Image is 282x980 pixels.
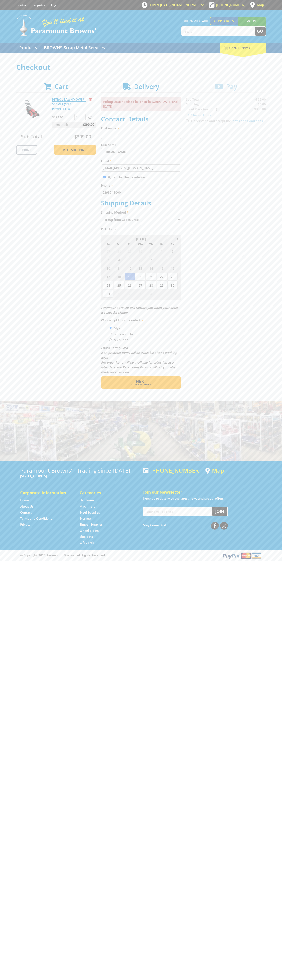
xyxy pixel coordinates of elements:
input: Search [182,27,255,36]
label: Who will pick up the order? [101,318,181,323]
div: Cart [220,43,266,53]
p: Pickup Date needs to be on or between [DATE] and [DATE] [101,97,181,111]
span: 10 [103,264,113,272]
label: First name [101,126,181,131]
a: Go to the Steel Supplies page [80,510,100,515]
span: 2 [167,247,178,255]
span: 4 [114,256,124,264]
span: Set your store [181,17,210,24]
span: 1 [114,290,124,298]
a: PETROL LAWNMOWER - 530MM (SELF PROPELLED) [52,97,86,111]
label: A Courier [112,336,129,343]
a: Go to the Storage page [80,516,91,521]
label: Someone Else [112,330,135,337]
button: Next Confirm order [101,376,181,389]
span: 30 [135,247,146,255]
span: Delivery [134,82,159,91]
h2: Contact Details [101,115,181,123]
span: 27 [103,247,113,255]
span: 2 [125,290,135,298]
span: Confirm order [110,383,172,386]
a: Go to the Privacy page [20,522,30,527]
span: 3 [135,290,146,298]
span: 6 [167,290,178,298]
h5: Categories [80,490,131,496]
span: Tu [125,242,135,247]
a: Go to the Hardware page [80,498,94,503]
span: 8 [157,256,167,264]
span: 17 [103,273,113,281]
span: 16 [167,264,178,272]
a: Print [16,145,37,155]
a: View a map of Gepps Cross location [205,467,224,474]
label: Phone [101,183,181,188]
a: Log in [51,3,60,7]
a: Go to the About Us page [20,504,33,509]
span: We [135,242,146,247]
span: 4 [146,290,156,298]
span: Su [103,242,113,247]
span: 22 [157,273,167,281]
a: Remove from cart [89,97,92,101]
span: $399.00 [74,133,91,140]
img: Paramount Browns' [16,14,97,36]
a: Go to the Terms and Conditions page [20,516,52,521]
img: PETROL LAWNMOWER - 530MM (SELF PROPELLED) [20,97,44,121]
span: 6 [135,256,146,264]
label: Email [101,158,181,163]
span: OPEN [DATE] [150,3,196,7]
span: Sub Total [21,133,42,140]
a: Go to the Home page [20,498,29,503]
img: PayPal, Mastercard, Visa accepted [222,552,262,559]
label: Myself [112,325,125,332]
span: 8:00am - 5:00pm [170,3,196,7]
div: ® Copyright 2025 Paramount Browns'. All Rights Reserved. [16,552,266,559]
a: Go to the Machinery page [80,504,95,509]
span: 11 [114,264,124,272]
a: Go to the Gift Cards page [80,541,94,545]
span: 20 [135,273,146,281]
a: Go to the Timber Supplies page [80,522,103,527]
label: Shipping Method [101,210,181,215]
span: 29 [125,247,135,255]
div: Stay Connected [143,520,228,530]
a: Go to the BROWNS Scrap Metal Services page [41,43,108,53]
span: Mo [114,242,124,247]
input: Please enter your first name. [101,132,181,139]
div: [PHONE_NUMBER] [143,467,201,474]
input: Please enter your email address. [101,164,181,172]
a: Go to the Products page [16,43,40,53]
a: Mount [PERSON_NAME] [238,17,266,32]
h1: Checkout [16,63,266,71]
span: 31 [146,247,156,255]
label: Pick Up Date [101,227,181,231]
span: 25 [114,281,124,289]
select: Please select a shipping method. [101,216,181,223]
span: 12 [125,264,135,272]
span: 13 [135,264,146,272]
a: Go to the Wheelie Bins page [80,529,99,533]
span: Cart [55,82,68,91]
span: 18 [114,273,124,281]
span: 27 [135,281,146,289]
span: 30 [167,281,178,289]
input: Please select who will pick up the order. [109,338,112,341]
span: 24 [103,281,113,289]
span: 1 [157,247,167,255]
p: [STREET_ADDRESS] [20,474,139,479]
span: 26 [125,281,135,289]
span: Fr [157,242,167,247]
input: Please select who will pick up the order. [109,327,112,329]
span: Th [146,242,156,247]
span: 5 [125,256,135,264]
input: Your email address [144,507,212,516]
p: Keep up to date with the latest news and special offers. [143,496,262,501]
a: Go to the Contact page [16,3,28,7]
h5: Join our Newsletter [143,489,262,495]
a: Gepps Cross [210,17,238,25]
span: 28 [114,247,124,255]
input: Please enter your telephone number. [101,189,181,196]
h2: Shipping Details [101,199,181,207]
a: Go to the Skip Bins page [80,535,93,539]
a: Go to the registration page [33,3,45,7]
